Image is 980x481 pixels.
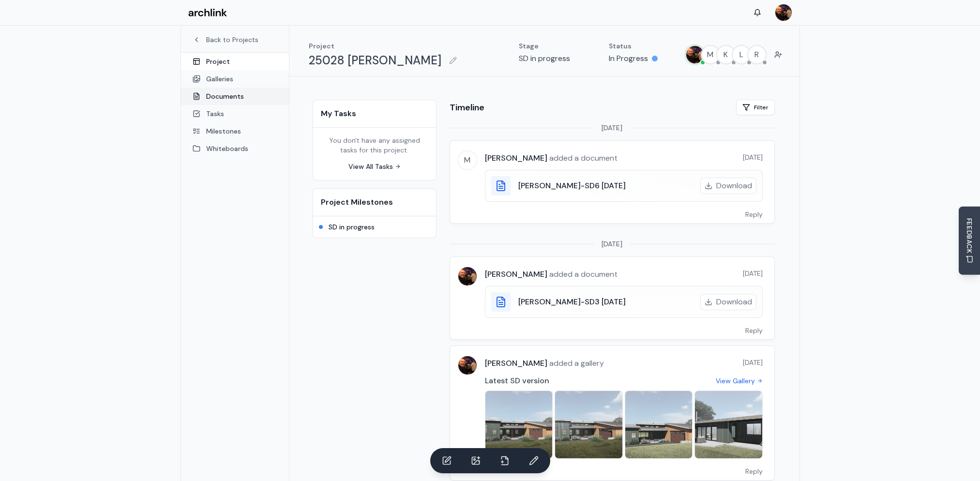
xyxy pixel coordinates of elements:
button: Send Feedback [959,207,980,275]
img: MARC JONES [458,267,477,286]
h2: Project Milestones [321,196,428,208]
h1: 25028 [PERSON_NAME] [309,53,441,68]
button: Reply [734,206,774,223]
span: [PERSON_NAME] [485,153,547,163]
img: Archlink [188,9,227,17]
span: [PERSON_NAME] [485,358,547,368]
span: L [733,46,750,63]
p: Stage [519,41,570,51]
button: Download [700,294,756,310]
a: Documents [181,88,289,105]
span: added a gallery [547,358,604,368]
button: L [732,45,751,64]
a: Whiteboards [181,140,289,157]
span: M [702,46,719,63]
h3: [PERSON_NAME]-SD6 [DATE] [518,180,626,192]
p: In Progress [609,53,648,64]
a: Back to Projects [193,35,277,45]
span: added a document [547,269,618,279]
h3: Latest SD version [485,375,549,387]
button: MARC JONES [685,45,705,64]
span: Download [716,296,752,308]
p: Status [609,41,658,51]
a: Tasks [181,105,289,122]
img: MARC JONES [458,356,477,375]
span: added a document [547,153,618,163]
span: [PERSON_NAME] [485,269,547,279]
p: SD in progress [519,53,570,64]
span: [DATE] [743,152,763,162]
button: Download [700,178,756,194]
span: [DATE] [602,123,622,133]
h3: SD in progress [329,222,375,232]
p: You don't have any assigned tasks for this project. [321,135,428,155]
h2: My Tasks [321,108,428,120]
h2: Timeline [450,101,484,114]
button: M [701,45,720,64]
button: R [747,45,767,64]
span: K [717,46,735,63]
a: Milestones [181,122,289,140]
a: View All Tasks [348,162,401,171]
span: [DATE] [602,239,622,249]
span: [DATE] [743,269,763,278]
h3: [PERSON_NAME]-SD3 [DATE] [518,296,626,308]
span: R [748,46,766,63]
a: View Gallery [716,376,763,386]
a: Project [181,53,289,70]
p: Project [309,41,461,51]
img: MARC JONES [775,4,792,21]
span: FEEDBACK [965,218,974,254]
button: Reply [734,322,774,339]
a: Galleries [181,70,289,88]
span: [DATE] [743,358,763,367]
span: Download [716,180,752,192]
button: Filter [736,100,775,115]
button: K [716,45,736,64]
button: Reply [734,463,774,480]
img: MARC JONES [686,46,704,63]
span: M [458,151,477,169]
